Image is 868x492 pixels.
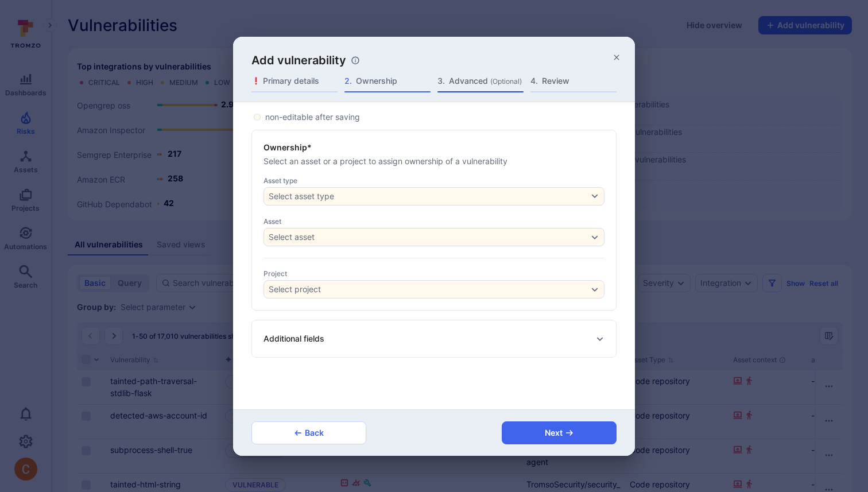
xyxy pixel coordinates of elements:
[269,285,321,294] div: Select project
[269,285,588,294] button: Select project
[542,75,617,87] span: Review
[269,233,315,242] div: Select asset
[530,75,540,87] span: 4 .
[269,191,334,202] div: Select asset type
[263,176,604,185] div: Asset type
[263,269,604,278] span: Project
[437,75,447,87] span: 3 .
[351,56,360,65] svg: You are adding a vulnerability into Tromzo manually. This option is recommended to be only used w...
[263,187,604,206] button: Select asset type
[590,285,599,294] button: Expand dropdown
[269,233,588,242] button: Select asset
[251,421,366,444] button: Back
[263,333,324,344] span: Additional fields
[590,233,599,242] button: Expand dropdown
[263,217,604,226] span: Asset
[502,421,617,444] button: Next
[263,142,604,153] span: Ownership*
[265,111,360,123] span: non-editable after saving
[263,156,604,167] span: Select an asset or a project to assign ownership of a vulnerability
[263,330,604,348] div: Additional fields
[251,52,346,68] span: Add vulnerability
[344,75,354,87] span: 2 .
[490,77,522,86] span: (Optional)
[449,75,524,87] span: Advanced
[263,75,338,87] span: Primary details
[356,75,431,87] span: Ownership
